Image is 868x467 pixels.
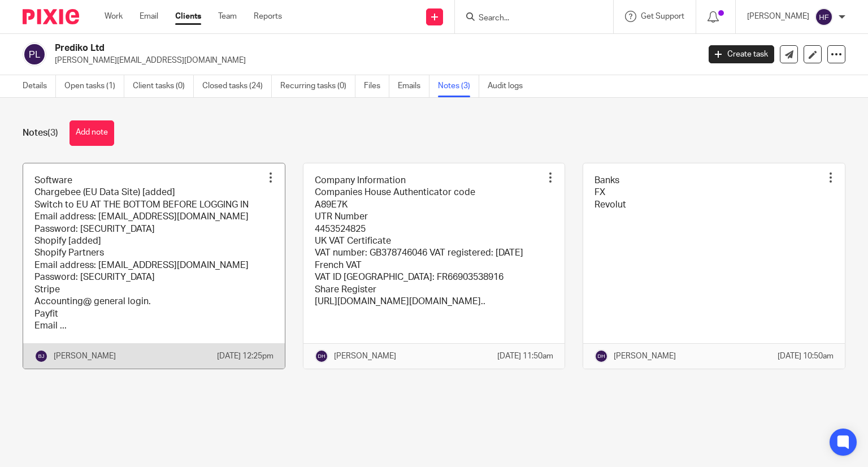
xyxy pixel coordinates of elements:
a: Notes (3) [438,75,479,97]
a: Client tasks (0) [133,75,194,97]
h1: Notes [23,127,58,139]
input: Search [478,14,579,24]
a: Details [23,75,56,97]
p: [PERSON_NAME] [334,351,396,362]
img: Pixie [23,9,79,24]
a: Recurring tasks (0) [280,75,355,97]
img: svg%3E [34,349,48,363]
a: Files [364,75,389,97]
p: [DATE] 12:25pm [217,351,274,362]
a: Create task [709,45,774,63]
span: Get Support [641,12,684,20]
p: [PERSON_NAME] [614,351,676,362]
a: Team [218,11,237,22]
img: svg%3E [315,349,328,363]
a: Open tasks (1) [64,75,124,97]
a: Emails [398,75,429,97]
img: svg%3E [815,8,833,26]
p: [DATE] 10:50am [778,351,834,362]
h2: Prediko Ltd [55,42,565,54]
a: Closed tasks (24) [202,75,272,97]
a: Work [105,11,123,22]
img: svg%3E [23,42,46,66]
a: Reports [254,11,282,22]
a: Email [140,11,158,22]
img: svg%3E [594,349,608,363]
button: Add note [70,120,114,146]
p: [PERSON_NAME] [747,11,809,22]
a: Audit logs [488,75,531,97]
span: (3) [47,128,58,137]
p: [PERSON_NAME] [54,351,116,362]
a: Clients [175,11,201,22]
p: [PERSON_NAME][EMAIL_ADDRESS][DOMAIN_NAME] [55,55,692,66]
p: [DATE] 11:50am [497,351,553,362]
